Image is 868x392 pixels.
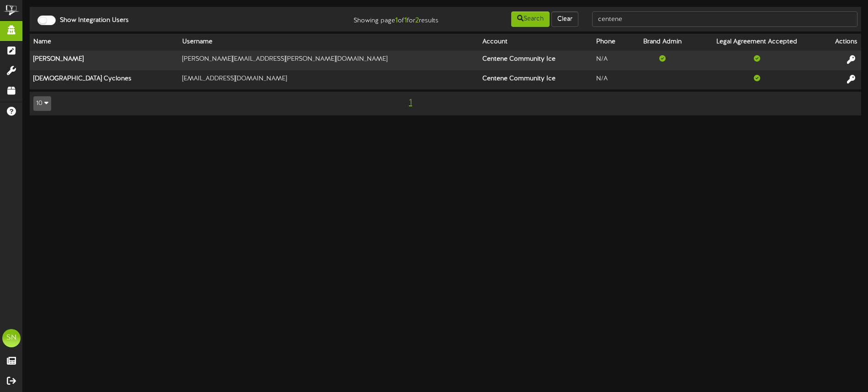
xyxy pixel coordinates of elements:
[479,51,593,70] th: Centene Community Ice
[819,34,861,51] th: Actions
[479,70,593,89] th: Centene Community Ice
[30,70,179,89] th: [DEMOGRAPHIC_DATA] Cyclones
[551,11,578,27] button: Clear
[593,34,630,51] th: Phone
[593,70,630,89] td: N/A
[179,51,479,70] td: [PERSON_NAME][EMAIL_ADDRESS][PERSON_NAME][DOMAIN_NAME]
[511,11,550,27] button: Search
[30,34,179,51] th: Name
[179,34,479,51] th: Username
[53,16,129,25] label: Show Integration Users
[30,51,179,70] th: [PERSON_NAME]
[306,10,445,26] div: Showing page of for results
[593,51,630,70] td: N/A
[479,34,593,51] th: Account
[630,34,694,51] th: Brand Admin
[179,70,479,89] td: [EMAIL_ADDRESS][DOMAIN_NAME]
[694,34,819,51] th: Legal Agreement Accepted
[395,16,398,25] strong: 1
[592,11,857,27] input: -- Search --
[33,96,51,111] button: 10
[404,16,407,25] strong: 1
[415,16,419,25] strong: 2
[2,329,21,347] div: SN
[407,98,414,108] span: 1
